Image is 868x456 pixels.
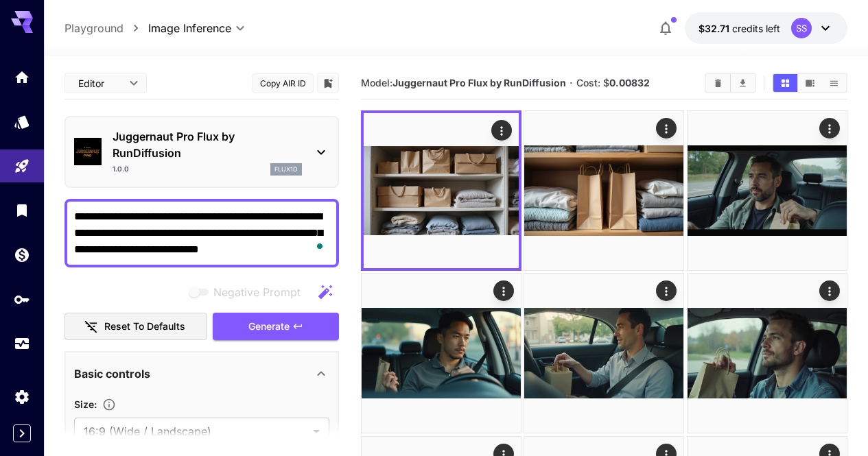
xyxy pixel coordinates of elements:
button: Show media in grid view [773,74,797,92]
div: Actions [493,280,514,301]
div: Models [14,113,30,130]
div: Actions [819,280,840,301]
div: API Keys [14,291,30,308]
img: Z [362,274,521,433]
div: Home [14,69,30,86]
button: $32.70746SS [685,12,847,44]
button: Clear All [706,74,730,92]
img: 2Q== [688,111,847,270]
span: Generate [248,318,290,335]
button: Adjust the dimensions of the generated image by specifying its width and height in pixels, or sel... [97,398,121,411]
span: Cost: $ [576,77,650,88]
span: credits left [732,23,780,34]
div: Playground [14,158,30,175]
p: Juggernaut Pro Flux by RunDiffusion [113,128,302,161]
button: Expand sidebar [13,424,31,442]
p: 1.0.0 [113,164,129,174]
a: Playground [64,20,124,36]
button: Download All [731,74,755,92]
b: Juggernaut Pro Flux by RunDiffusion [392,77,566,88]
span: Model: [361,77,566,88]
img: Z [524,274,683,433]
nav: breadcrumb [64,20,148,36]
p: · [570,75,573,91]
p: flux1d [274,165,298,174]
div: Show media in grid viewShow media in video viewShow media in list view [772,73,847,93]
img: 2Q== [364,113,519,268]
button: Reset to defaults [64,313,207,341]
div: Usage [14,335,30,352]
span: Negative prompts are not compatible with the selected model. [186,283,312,300]
div: Settings [14,388,30,405]
b: 0.00832 [609,77,650,88]
div: Actions [657,280,677,301]
div: Basic controls [74,357,329,390]
div: Library [14,202,30,219]
img: Z [524,111,683,270]
span: Editor [78,76,121,91]
div: Wallet [14,246,30,263]
div: Actions [491,120,512,141]
span: Negative Prompt [213,284,301,300]
div: Juggernaut Pro Flux by RunDiffusion1.0.0flux1d [74,123,329,181]
textarea: To enrich screen reader interactions, please activate Accessibility in Grammarly extension settings [74,208,329,258]
button: Show media in list view [822,74,846,92]
button: Show media in video view [798,74,822,92]
p: Basic controls [74,365,150,382]
div: Actions [657,118,677,139]
button: Generate [213,313,339,341]
div: Clear AllDownload All [705,73,756,93]
div: SS [791,18,812,38]
span: $32.71 [699,23,732,34]
div: $32.70746 [699,21,780,36]
button: Copy AIR ID [252,73,314,93]
span: Image Inference [148,20,231,36]
img: 2Q== [688,274,847,433]
span: Size : [74,398,97,410]
div: Actions [819,118,840,139]
button: Add to library [322,75,334,91]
